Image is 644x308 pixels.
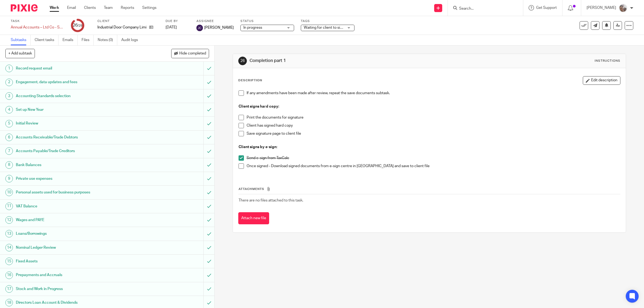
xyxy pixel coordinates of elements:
p: [PERSON_NAME] [587,5,616,10]
div: 2 [5,79,13,86]
a: Notes (0) [98,35,117,45]
a: Files [82,35,94,45]
h1: Accounting Standards selection [16,92,137,100]
button: Attach new file [238,212,269,224]
button: + Add subtask [5,49,35,58]
div: 4 [5,106,13,113]
div: Annual Accounts – Ltd Co - Software [11,25,64,30]
h1: Private use expenses [16,175,137,183]
h1: Directors Loan Account & Dividends [16,299,137,307]
div: Instructions [595,59,620,63]
a: Settings [142,5,156,10]
label: Client [97,19,159,23]
img: svg%3E [196,25,203,31]
div: 3 [5,92,13,100]
span: [DATE] [166,25,177,29]
h1: Initial Review [16,119,137,127]
small: /29 [78,24,82,27]
a: Email [67,5,76,10]
h1: Engagement, data updates and fees [16,78,137,86]
p: Once signed - Download signed documents from e-sign centre in [GEOGRAPHIC_DATA] and save to clien... [247,163,620,169]
span: Get Support [536,6,557,10]
h1: Stock and Work in Progress [16,285,137,293]
div: 12 [5,216,13,224]
strong: Client signs hard copy: [239,105,279,108]
div: 9 [5,175,13,182]
div: 26 [238,57,247,65]
h1: Nominal Ledger Review [16,244,137,252]
label: Due by [166,19,190,23]
p: Send e-sign from TaxCalc [247,155,620,161]
h1: Set up New Year [16,106,137,114]
a: Work [50,5,59,10]
div: 14 [5,244,13,251]
h1: Fixed Assets [16,257,137,265]
p: Save signature page to client file [247,131,620,136]
strong: Client signs by e-sign: [239,145,277,149]
p: Print the documents for signature [247,115,620,120]
div: 7 [5,147,13,155]
p: Industrial Door Company Limited [97,25,147,30]
h1: Record request email [16,64,137,72]
h1: Accounts Payable/Trade Creditors [16,147,137,155]
div: 10 [5,189,13,196]
div: 18 [5,299,13,306]
h1: VAT Balance [16,202,137,210]
button: Edit description [583,76,620,85]
label: Assignee [196,19,234,23]
p: Description [238,78,262,83]
a: Team [104,5,113,10]
h1: Accounts Receivable/Trade Debtors [16,133,137,141]
a: Reports [121,5,134,10]
img: me.jpg [619,4,627,12]
h1: Loans/Borrowings [16,230,137,238]
div: 16 [5,272,13,279]
div: 17 [5,285,13,293]
h1: Prepayments and Accruals [16,271,137,279]
div: 1 [5,65,13,72]
h1: Completion part 1 [250,58,441,64]
div: 6 [5,134,13,141]
label: Task [11,19,64,23]
span: Waiting for client to sign/approve [304,26,359,30]
span: Hide completed [179,52,206,56]
div: 26 [73,22,82,28]
div: 8 [5,161,13,169]
a: Emails [63,35,78,45]
label: Tags [301,19,354,23]
span: In progress [243,26,262,30]
div: 13 [5,230,13,237]
h1: Personal assets used for business purposes [16,188,137,196]
div: 15 [5,258,13,265]
a: Clients [84,5,96,10]
div: 5 [5,120,13,127]
a: Client tasks [35,35,58,45]
a: Audit logs [121,35,142,45]
a: Subtasks [11,35,31,45]
h1: Wages and PAYE [16,216,137,224]
div: 11 [5,203,13,210]
input: Search [459,6,507,11]
label: Status [240,19,294,23]
button: Hide completed [171,49,209,58]
img: Pixie [11,4,38,12]
p: If any amendments have been made after review, repeat the save documents subtask. [247,90,620,96]
h1: Bank Balances [16,161,137,169]
span: There are no files attached to this task. [239,199,303,202]
span: [PERSON_NAME] [204,25,234,30]
p: Client has signed hard copy [247,123,620,128]
span: Attachments [239,188,264,190]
